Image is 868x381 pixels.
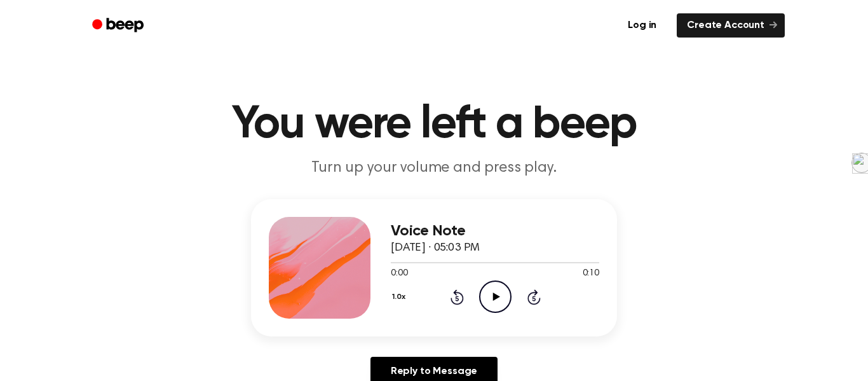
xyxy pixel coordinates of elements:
a: Log in [615,11,669,40]
span: 0:10 [583,267,599,281]
span: 0:00 [391,267,407,281]
h3: Voice Note [391,223,599,240]
button: 1.0x [391,286,410,308]
p: Turn up your volume and press play. [190,158,678,179]
span: [DATE] · 05:03 PM [391,242,480,254]
a: Beep [83,13,155,38]
h1: You were left a beep [109,102,759,148]
a: Create Account [677,13,785,38]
